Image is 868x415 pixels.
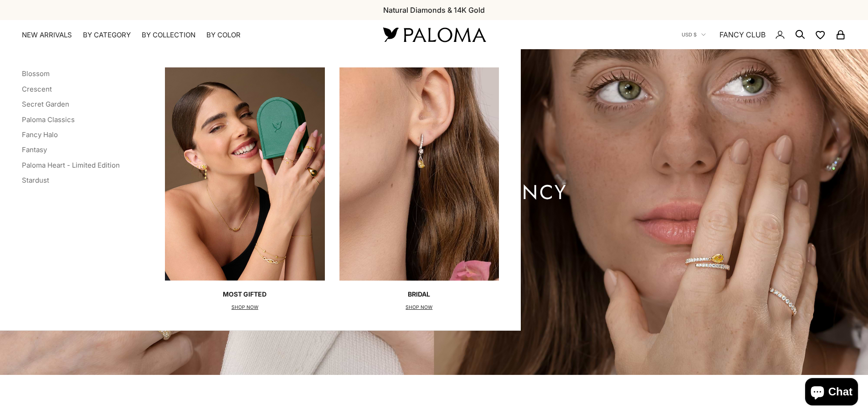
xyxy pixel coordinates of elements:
a: Paloma Heart - Limited Edition [22,161,120,169]
p: Most Gifted [223,290,267,299]
a: Blossom [22,69,50,78]
a: Fancy Halo [22,130,58,139]
summary: By Color [206,31,241,40]
a: FANCY CLUB [719,29,765,41]
span: USD $ [682,31,697,39]
summary: By Collection [142,31,195,40]
nav: Primary navigation [22,31,361,40]
a: Stardust [22,176,49,184]
a: BridalSHOP NOW [339,67,499,312]
nav: Secondary navigation [682,20,846,49]
p: Natural Diamonds & 14K Gold [383,4,485,16]
a: Most GiftedSHOP NOW [165,67,324,312]
a: NEW ARRIVALS [22,31,72,40]
p: Bridal [406,290,432,299]
summary: By Category [83,31,131,40]
inbox-online-store-chat: Shopify online store chat [802,378,861,408]
a: Secret Garden [22,100,69,108]
a: Fantasy [22,145,47,154]
p: SHOP NOW [223,303,267,312]
button: USD $ [682,31,706,39]
a: Crescent [22,85,52,93]
p: SHOP NOW [406,303,432,312]
a: Paloma Classics [22,115,75,124]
